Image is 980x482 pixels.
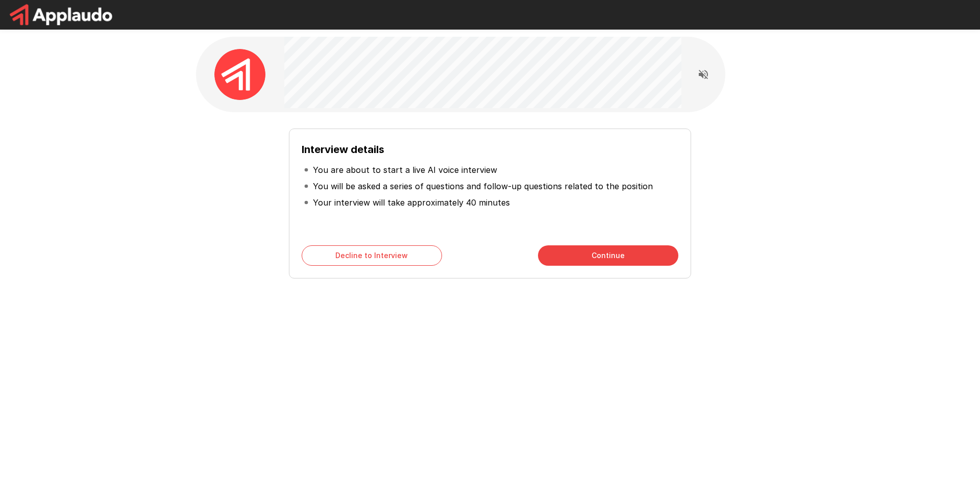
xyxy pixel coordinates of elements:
b: Interview details [302,143,384,156]
button: Decline to Interview [302,245,442,266]
p: You will be asked a series of questions and follow-up questions related to the position [313,180,653,192]
p: You are about to start a live AI voice interview [313,164,497,176]
button: Continue [538,245,678,266]
img: applaudo_avatar.png [214,49,265,100]
button: Read questions aloud [693,64,714,85]
p: Your interview will take approximately 40 minutes [313,196,510,209]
